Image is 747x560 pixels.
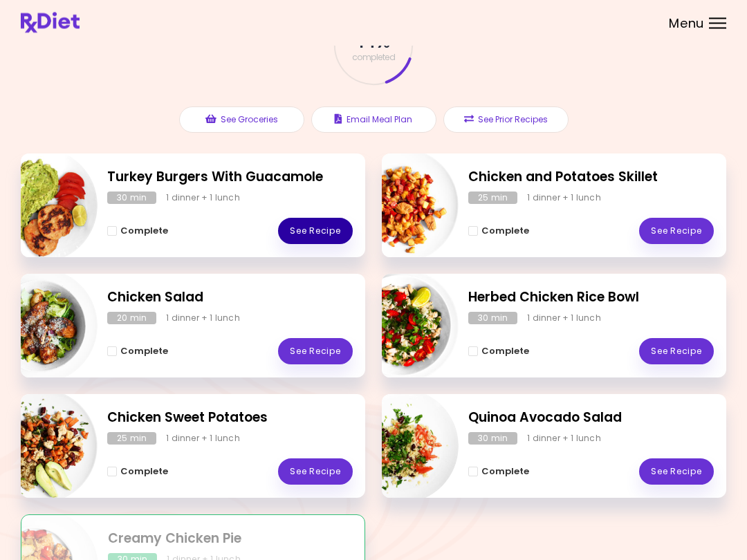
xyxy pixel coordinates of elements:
a: See Recipe - Turkey Burgers With Guacamole [278,218,353,245]
span: Menu [669,17,704,30]
button: See Prior Recipes [443,107,569,133]
span: Complete [481,467,529,478]
div: 30 min [468,312,517,325]
div: 1 dinner + 1 lunch [166,192,240,205]
img: Info - Quinoa Avocado Salad [344,389,459,504]
h2: Creamy Chicken Pie [108,530,352,550]
a: See Recipe - Herbed Chicken Rice Bowl [639,339,714,365]
a: See Recipe - Chicken and Potatoes Skillet [639,218,714,245]
div: 1 dinner + 1 lunch [166,312,240,325]
button: Complete - Turkey Burgers With Guacamole [107,223,168,240]
div: 30 min [468,433,517,445]
h2: Chicken and Potatoes Skillet [468,168,714,188]
a: See Recipe - Chicken Salad [278,339,353,365]
button: Complete - Chicken Sweet Potatoes [107,464,168,480]
span: Complete [481,346,529,357]
div: 25 min [468,192,517,205]
button: See Groceries [179,107,304,133]
div: 25 min [107,433,156,445]
button: Complete - Quinoa Avocado Salad [468,464,529,480]
div: 1 dinner + 1 lunch [166,433,240,445]
div: 1 dinner + 1 lunch [527,312,601,325]
div: 30 min [107,192,156,205]
span: Complete [120,346,168,357]
button: Email Meal Plan [311,107,436,133]
button: Complete - Chicken and Potatoes Skillet [468,223,529,240]
h2: Chicken Salad [107,288,353,308]
span: completed [352,54,396,62]
div: 1 dinner + 1 lunch [527,433,601,445]
img: Info - Chicken and Potatoes Skillet [344,149,459,263]
a: See Recipe - Chicken Sweet Potatoes [278,459,353,485]
span: Complete [481,226,529,237]
button: Complete - Herbed Chicken Rice Bowl [468,344,529,360]
div: 1 dinner + 1 lunch [527,192,601,205]
h2: Turkey Burgers With Guacamole [107,168,353,188]
img: RxDiet [21,12,80,33]
h2: Herbed Chicken Rice Bowl [468,288,714,308]
img: Info - Herbed Chicken Rice Bowl [344,269,459,384]
h2: Chicken Sweet Potatoes [107,409,353,429]
a: See Recipe - Quinoa Avocado Salad [639,459,714,485]
span: Complete [120,467,168,478]
div: 20 min [107,312,156,325]
span: Complete [120,226,168,237]
h2: Quinoa Avocado Salad [468,409,714,429]
button: Complete - Chicken Salad [107,344,168,360]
